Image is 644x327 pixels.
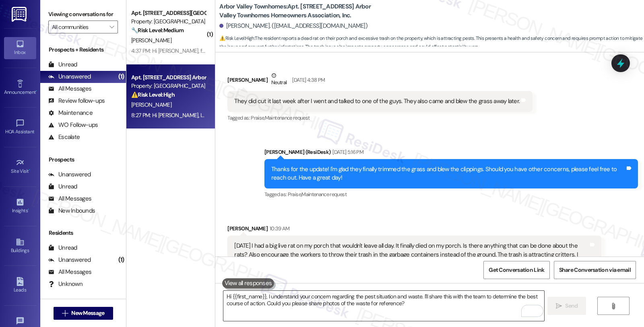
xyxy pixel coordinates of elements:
span: New Message [71,309,104,317]
div: Maintenance [48,109,93,117]
div: Thanks for the update! I'm glad they finally trimmed the grass and blew the clippings. Should you... [271,165,625,182]
div: Review follow-ups [48,97,105,105]
div: They did cut it last week after I went and talked to one of the guys. They also came and blew the... [234,97,520,106]
div: [DATE] 4:38 PM [290,76,325,84]
span: • [28,207,29,212]
div: 4:37 PM: Hi [PERSON_NAME], following up regarding the up-lights at [GEOGRAPHIC_DATA], 2732-2734-[... [131,47,570,54]
div: Prospects + Residents [40,46,126,54]
span: [PERSON_NAME] [131,37,171,44]
span: Get Conversation Link [489,266,544,274]
span: Praise , [251,114,264,121]
span: • [36,88,37,94]
div: All Messages [48,268,91,276]
div: [PERSON_NAME] [227,71,533,91]
div: All Messages [48,195,91,203]
div: WO Follow-ups [48,121,98,129]
div: Apt. [STREET_ADDRESS][GEOGRAPHIC_DATA] Corporation [131,9,206,17]
button: Share Conversation via email [554,261,636,279]
div: [DATE] I had a big live rat on my porch that wouldn't leave all day. It finally died on my porch.... [234,242,588,276]
span: • [29,167,30,173]
strong: ⚠️ Risk Level: High [131,91,175,98]
span: Share Conversation via email [559,266,631,274]
div: Property: [GEOGRAPHIC_DATA] [131,17,206,26]
a: Inbox [4,37,36,59]
div: [PERSON_NAME]. ([EMAIL_ADDRESS][DOMAIN_NAME]) [219,22,367,30]
div: Unread [48,182,77,191]
div: Unread [48,60,77,69]
a: Insights • [4,195,36,217]
div: Tagged as: [227,112,533,124]
span: : The resident reports a dead rat on their porch and excessive trash on the property, which is at... [219,34,644,52]
div: All Messages [48,85,91,93]
div: Tagged as: [264,188,638,200]
div: Apt. [STREET_ADDRESS] Arbor Valley Townhomes Homeowners Association, Inc. [131,73,206,82]
div: 10:39 AM [268,224,290,233]
i:  [109,24,114,30]
b: Arbor Valley Townhomes: Apt. [STREET_ADDRESS] Arbor Valley Townhomes Homeowners Association, Inc. [219,2,380,20]
div: Residents [40,229,126,237]
div: New Inbounds [48,207,95,215]
div: Neutral [270,71,288,88]
div: Escalate [48,133,80,141]
a: Buildings [4,235,36,257]
div: (1) [116,70,126,83]
div: [PERSON_NAME] (ResiDesk) [264,148,638,159]
a: HOA Assistant [4,116,36,138]
strong: 🔧 Risk Level: Medium [131,27,184,34]
label: Viewing conversations for [48,8,118,21]
div: Unanswered [48,170,91,179]
span: Maintenance request [265,114,310,121]
i:  [556,303,562,309]
span: [PERSON_NAME] [131,101,171,108]
button: Send [547,297,586,315]
button: Get Conversation Link [483,261,549,279]
input: All communities [52,21,105,33]
span: Maintenance request [301,191,347,198]
img: ResiDesk Logo [12,7,28,22]
span: Send [565,302,578,310]
a: Site Visit • [4,156,36,178]
div: Unknown [48,280,83,288]
div: Unanswered [48,72,91,81]
i:  [62,310,68,317]
a: Leads [4,275,36,296]
div: Unanswered [48,256,91,264]
div: (1) [116,254,126,266]
div: Unread [48,244,77,252]
div: [DATE] 5:16 PM [330,148,363,156]
strong: ⚠️ Risk Level: High [219,35,254,41]
textarea: To enrich screen reader interactions, please activate Accessibility in Grammarly extension settings [223,291,544,321]
i:  [610,303,616,309]
div: [PERSON_NAME] [227,224,601,236]
button: New Message [54,307,113,320]
div: Property: [GEOGRAPHIC_DATA] [131,82,206,90]
div: Prospects [40,155,126,164]
span: Praise , [288,191,301,198]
